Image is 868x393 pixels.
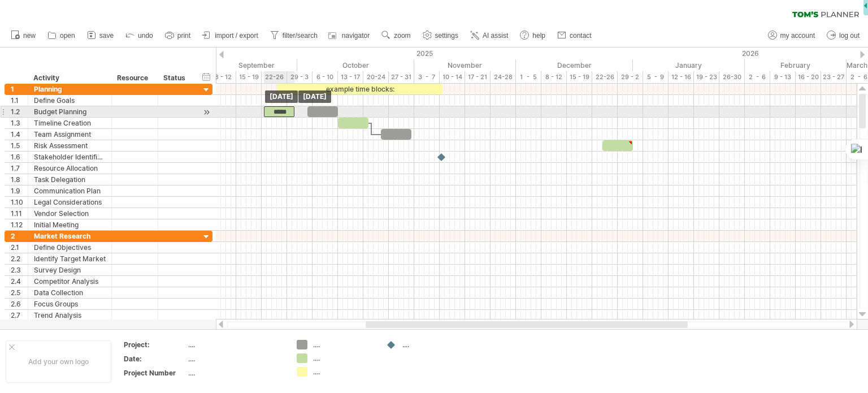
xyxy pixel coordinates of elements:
div: 6 - 10 [313,71,338,83]
div: 1.2 [11,106,28,117]
div: Resource [117,72,151,84]
div: Trend Analysis [34,310,106,321]
div: September 2025 [185,59,297,71]
div: 29 - 2 [618,71,643,83]
div: 2.1 [11,242,28,253]
a: filter/search [267,28,321,43]
div: February 2026 [745,59,847,71]
a: log out [824,28,863,43]
div: Budget Planning [34,106,106,117]
a: help [517,28,549,43]
div: 2.6 [11,299,28,309]
span: AI assist [483,32,508,40]
div: Add your own logo [6,340,111,383]
div: 1.6 [11,152,28,162]
div: 8 - 12 [211,71,236,83]
div: [DATE] [265,90,298,103]
div: Data Collection [34,287,106,298]
a: save [84,28,117,43]
div: 1 - 5 [516,71,541,83]
div: .... [188,340,283,349]
div: Focus Groups [34,299,106,309]
div: 12 - 16 [669,71,694,83]
div: 2 [11,231,28,241]
div: Define Objectives [34,242,106,253]
div: 22-26 [592,71,618,83]
div: 24-28 [491,71,516,83]
div: Survey Design [34,265,106,275]
div: October 2025 [297,59,414,71]
div: scroll to activity [201,106,212,118]
span: filter/search [283,32,318,40]
div: Timeline Creation [34,118,106,128]
div: 1.4 [11,129,28,140]
div: .... [313,353,375,363]
div: 27 - 31 [389,71,414,83]
div: 19 - 23 [694,71,719,83]
div: Team Assignment [34,129,106,140]
div: 1.9 [11,185,28,196]
span: undo [138,32,153,40]
div: 23 - 27 [821,71,847,83]
span: open [60,32,75,40]
div: 16 - 20 [796,71,821,83]
div: .... [402,340,464,349]
div: 2.7 [11,310,28,321]
div: 10 - 14 [440,71,465,83]
div: .... [188,368,283,378]
div: 26-30 [719,71,745,83]
span: import / export [215,32,258,40]
a: import / export [199,28,262,43]
div: Planning [34,84,106,94]
div: 22-26 [262,71,287,83]
div: January 2026 [633,59,745,71]
div: 1.8 [11,174,28,185]
span: zoom [394,32,410,40]
div: Task Delegation [34,174,106,185]
a: contact [554,28,595,43]
div: 20-24 [363,71,389,83]
div: Legal Considerations [34,197,106,208]
a: new [8,28,39,43]
div: 1.3 [11,118,28,128]
div: Date: [124,354,186,364]
div: Project Number [124,368,186,378]
div: 1.12 [11,219,28,230]
span: settings [435,32,458,40]
span: help [532,32,545,40]
span: log out [839,32,860,40]
div: 13 - 17 [338,71,363,83]
div: Communication Plan [34,185,106,196]
div: 9 - 13 [770,71,796,83]
a: open [45,28,79,43]
div: 1.5 [11,140,28,151]
div: Competitor Analysis [34,276,106,287]
div: Market Research [34,231,106,241]
div: example time blocks: [277,84,442,94]
div: 1 [11,84,28,94]
a: settings [420,28,462,43]
div: Initial Meeting [34,219,106,230]
div: December 2025 [516,59,633,71]
div: 1.7 [11,163,28,174]
div: 2.3 [11,265,28,275]
a: AI assist [467,28,511,43]
div: 1.1 [11,95,28,106]
div: 15 - 19 [236,71,262,83]
a: undo [123,28,157,43]
div: Activity [33,72,105,84]
span: my account [780,32,815,40]
div: 1.11 [11,208,28,219]
div: 15 - 19 [567,71,592,83]
div: .... [313,367,375,377]
div: Stakeholder Identification [34,152,106,162]
div: 3 - 7 [414,71,440,83]
div: Resource Allocation [34,163,106,174]
div: Vendor Selection [34,208,106,219]
div: 1.10 [11,197,28,208]
div: .... [188,354,283,364]
div: 29 - 3 [287,71,313,83]
a: navigator [327,28,373,43]
div: Define Goals [34,95,106,106]
span: save [99,32,114,40]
